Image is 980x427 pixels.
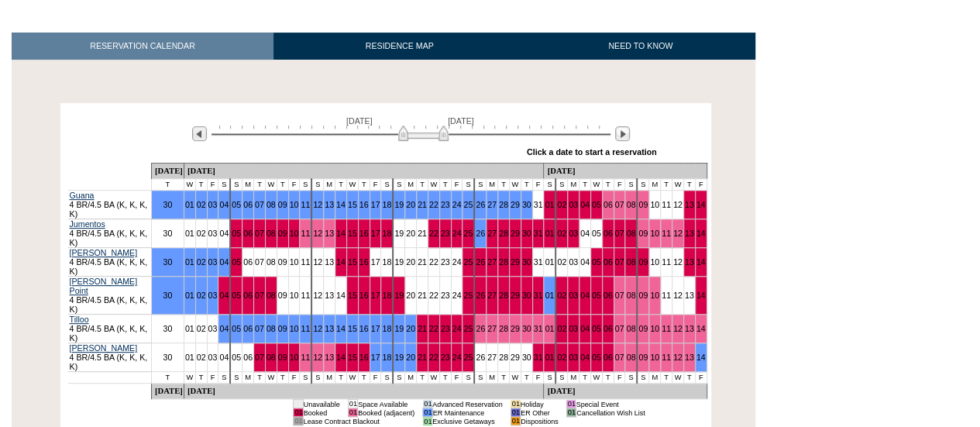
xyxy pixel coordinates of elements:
a: 14 [696,291,706,300]
a: 14 [336,324,346,333]
a: 06 [603,200,613,209]
a: 08 [626,257,635,267]
a: 02 [557,257,566,267]
a: 12 [313,229,322,238]
a: 13 [325,200,334,209]
a: 25 [463,200,473,209]
a: 26 [476,229,485,238]
a: 02 [557,200,566,209]
a: 01 [545,324,554,333]
a: 04 [219,200,229,209]
a: 09 [638,291,648,300]
a: 04 [219,291,229,300]
a: 14 [696,257,706,267]
div: Click a date to start a reservation [527,147,657,157]
a: 04 [580,200,590,209]
a: 22 [429,229,438,238]
a: 24 [452,353,462,362]
a: 21 [418,200,427,209]
a: 08 [266,257,276,267]
a: 10 [290,353,299,362]
a: 20 [406,200,415,209]
a: 08 [626,291,635,300]
a: 11 [662,291,671,300]
a: 17 [371,324,380,333]
a: 14 [336,353,346,362]
a: 02 [197,200,206,209]
a: 13 [325,257,334,267]
a: 07 [615,229,624,238]
a: 10 [650,291,659,300]
a: RESIDENCE MAP [273,33,526,60]
a: 30 [522,229,531,238]
a: 04 [219,229,229,238]
a: 12 [313,257,322,267]
a: 19 [394,229,404,238]
a: 05 [592,324,601,333]
a: 23 [441,200,450,209]
a: 04 [219,257,229,267]
a: 28 [499,229,508,238]
a: 03 [208,353,218,362]
a: 31 [534,353,543,362]
a: 02 [197,353,206,362]
a: 12 [673,291,683,300]
a: 31 [534,324,543,333]
a: 11 [662,229,671,238]
a: 15 [348,257,357,267]
a: 22 [429,353,438,362]
a: 21 [418,257,427,267]
a: 30 [163,324,172,333]
a: 02 [197,324,206,333]
a: 30 [522,353,531,362]
a: 30 [522,324,531,333]
span: [DATE] [346,116,373,126]
a: 06 [603,229,613,238]
a: 02 [197,257,206,267]
a: 22 [429,291,438,300]
a: 07 [615,257,624,267]
a: 11 [301,257,310,267]
a: 12 [673,229,683,238]
a: 31 [534,229,543,238]
a: 03 [208,257,218,267]
a: 09 [278,229,287,238]
a: 05 [592,257,601,267]
td: M [242,179,254,191]
a: 01 [185,353,194,362]
a: 18 [382,229,391,238]
a: 03 [569,353,578,362]
a: 28 [499,324,508,333]
a: 22 [429,324,438,333]
a: 07 [255,324,264,333]
a: 17 [371,291,380,300]
a: 09 [278,200,287,209]
a: 03 [569,324,578,333]
a: 01 [185,257,194,267]
a: RESERVATION CALENDAR [12,33,273,60]
td: W [184,179,195,191]
td: [DATE] [184,164,544,179]
a: 09 [638,353,648,362]
a: 11 [662,324,671,333]
a: 16 [359,324,369,333]
a: 23 [441,257,450,267]
a: 01 [185,200,194,209]
a: 17 [371,257,380,267]
a: 06 [603,291,613,300]
a: 04 [580,324,590,333]
a: 13 [685,200,694,209]
a: 08 [626,229,635,238]
a: 08 [266,200,276,209]
a: 14 [336,291,346,300]
a: 11 [301,291,310,300]
a: 04 [580,229,590,238]
a: 03 [569,229,578,238]
a: 24 [452,291,462,300]
a: 31 [534,200,543,209]
a: 01 [545,257,554,267]
a: 27 [487,229,497,238]
td: [DATE] [544,164,707,179]
a: 07 [255,257,264,267]
a: 09 [638,229,648,238]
